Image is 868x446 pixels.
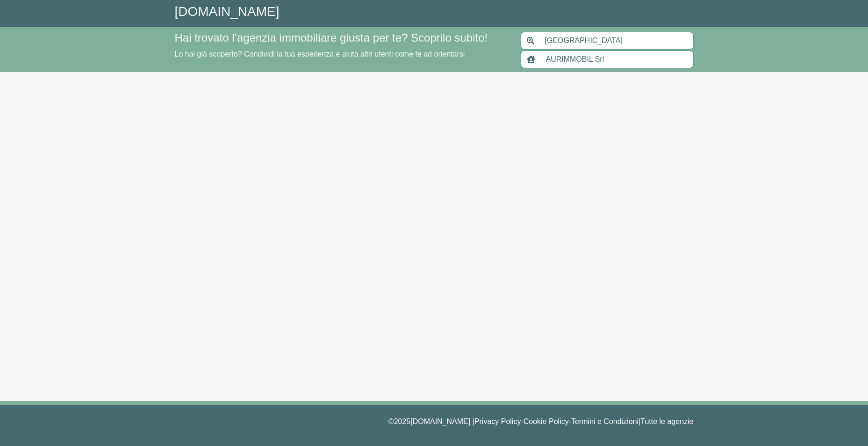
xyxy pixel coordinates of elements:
a: Termini e Condizioni [571,417,638,425]
a: [DOMAIN_NAME] [175,4,280,19]
p: © 2025 [DOMAIN_NAME] | - - | [175,416,694,427]
h4: Hai trovato l’agenzia immobiliare giusta per te? Scoprilo subito! [175,31,509,45]
p: Lo hai già scoperto? Condividi la tua esperienza e aiuta altri utenti come te ad orientarsi [175,49,509,60]
input: Inserisci nome agenzia immobiliare [540,50,694,68]
input: Inserisci area di ricerca (Comune o Provincia) [539,32,694,50]
a: Cookie Policy [524,417,569,425]
a: Privacy Policy [474,417,521,425]
a: Tutte le agenzie [640,417,693,425]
